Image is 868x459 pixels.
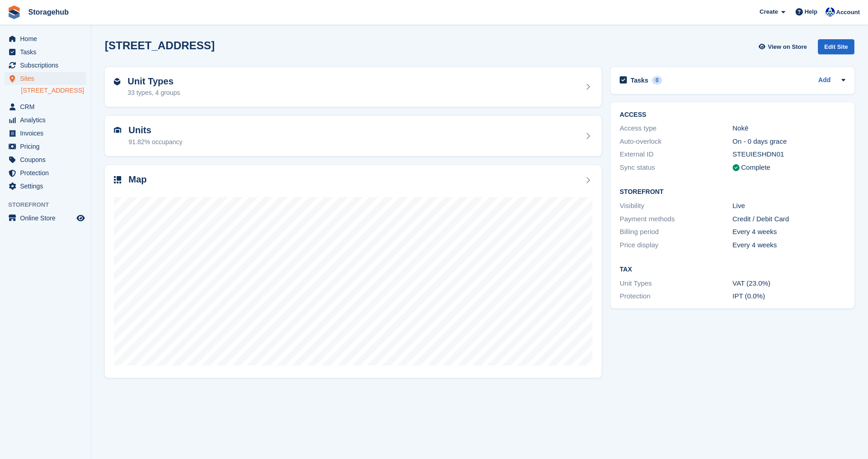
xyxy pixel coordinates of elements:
[20,180,75,193] span: Settings
[733,136,845,147] div: On - 0 days grace
[620,291,732,302] div: Protection
[128,88,180,98] div: 33 types, 4 groups
[128,125,182,136] h2: Units
[620,149,732,160] div: External ID
[20,59,75,72] span: Subscriptions
[733,240,845,250] div: Every 4 weeks
[620,266,845,273] h2: Tax
[20,114,75,126] span: Analytics
[620,278,732,289] div: Unit Types
[620,188,845,196] h2: Storefront
[733,227,845,237] div: Every 4 weeks
[114,127,121,133] img: unit-icn-7be61d7bf1b0ce9d3e12c5938cc71ed9869f7b940bace4675aadf7bd6d80202e.svg
[20,72,75,85] span: Sites
[105,67,601,107] a: Unit Types 33 types, 4 groups
[818,39,854,58] a: Edit Site
[760,7,778,16] span: Create
[114,176,121,183] img: map-icn-33ee37083ee616e46c38cad1a60f524a97daa1e2b2c8c0bc3eb3415660979fc1.svg
[5,46,86,58] a: menu
[620,227,732,237] div: Billing period
[114,78,120,85] img: unit-type-icn-2b2737a686de81e16bb02015468b77c625bbabd49415b5ef34ead5e3b44a266d.svg
[836,8,860,17] span: Account
[105,39,215,52] h2: [STREET_ADDRESS]
[20,140,75,153] span: Pricing
[757,39,811,54] a: View on Store
[631,76,648,84] h2: Tasks
[5,32,86,45] a: menu
[25,5,72,20] a: Storagehub
[7,5,21,19] img: stora-icon-8386f47178a22dfd0bd8f6a31ec36ba5ce8667c1dd55bd0f319d3a0aa187defe.svg
[5,212,86,224] a: menu
[620,111,845,119] h2: ACCESS
[8,200,91,209] span: Storefront
[733,278,845,289] div: VAT (23.0%)
[5,167,86,179] a: menu
[733,123,845,134] div: Nokē
[805,7,817,16] span: Help
[620,123,732,134] div: Access type
[128,76,180,87] h2: Unit Types
[5,114,86,126] a: menu
[20,167,75,179] span: Protection
[20,127,75,140] span: Invoices
[818,39,854,54] div: Edit Site
[620,162,732,173] div: Sync status
[652,76,663,84] div: 0
[5,180,86,193] a: menu
[5,72,86,85] a: menu
[5,140,86,153] a: menu
[733,201,845,211] div: Live
[620,201,732,211] div: Visibility
[741,162,770,173] div: Complete
[20,46,75,58] span: Tasks
[733,214,845,224] div: Credit / Debit Card
[5,59,86,72] a: menu
[20,212,75,224] span: Online Store
[75,213,86,224] a: Preview store
[620,136,732,147] div: Auto-overlock
[818,75,831,86] a: Add
[105,165,601,378] a: Map
[20,100,75,113] span: CRM
[620,214,732,224] div: Payment methods
[826,7,835,16] img: Vladimir Osojnik
[128,137,182,147] div: 91.82% occupancy
[20,153,75,166] span: Coupons
[768,42,807,52] span: View on Store
[5,153,86,166] a: menu
[733,291,845,302] div: IPT (0.0%)
[733,149,845,160] div: STEUIESHDN01
[20,32,75,45] span: Home
[21,86,86,95] a: [STREET_ADDRESS]
[5,100,86,113] a: menu
[5,127,86,140] a: menu
[128,174,147,185] h2: Map
[620,240,732,250] div: Price display
[105,116,601,156] a: Units 91.82% occupancy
